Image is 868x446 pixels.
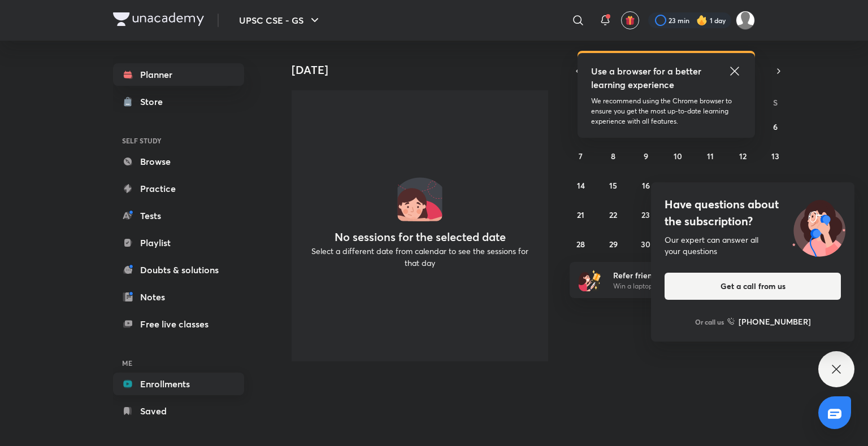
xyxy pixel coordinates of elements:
[674,180,682,191] abbr: September 17, 2025
[591,96,741,126] p: We recommend using the Chrome browser to ensure you get the most up-to-date learning experience w...
[665,196,841,230] h4: Have questions about the subscription?
[707,151,714,161] abbr: September 11, 2025
[113,90,244,113] a: Store
[696,15,708,26] img: streak
[739,316,811,327] h6: [PHONE_NUMBER]
[397,176,442,221] img: No events
[113,373,244,395] a: Enrollments
[773,121,778,132] abbr: September 6, 2025
[766,147,784,165] button: September 13, 2025
[609,239,618,250] abbr: September 29, 2025
[576,239,585,250] abbr: September 28, 2025
[674,151,682,161] abbr: September 10, 2025
[113,313,244,335] a: Free live classes
[637,147,655,165] button: September 9, 2025
[736,11,755,30] img: Abhijeet Srivastav
[739,180,747,191] abbr: September 19, 2025
[113,259,244,281] a: Doubts & solutions
[773,97,778,108] abbr: Saturday
[637,176,655,194] button: September 16, 2025
[113,177,244,200] a: Practice
[665,273,841,300] button: Get a call from us
[625,15,635,25] img: avatar
[613,269,752,281] h6: Refer friends
[591,64,704,91] h5: Use a browser for a better learning experience
[701,176,719,194] button: September 18, 2025
[292,63,557,77] h4: [DATE]
[335,230,506,244] h4: No sessions for the selected date
[572,176,590,194] button: September 14, 2025
[113,63,244,86] a: Planner
[609,180,617,191] abbr: September 15, 2025
[665,234,841,257] div: Our expert can answer all your questions
[609,209,617,220] abbr: September 22, 2025
[766,176,784,194] button: September 20, 2025
[140,95,170,108] div: Store
[572,205,590,224] button: September 21, 2025
[579,151,583,161] abbr: September 7, 2025
[637,205,655,224] button: September 23, 2025
[621,11,639,29] button: avatar
[641,209,650,220] abbr: September 23, 2025
[701,147,719,165] button: September 11, 2025
[604,147,622,165] button: September 8, 2025
[734,176,752,194] button: September 19, 2025
[604,205,622,224] button: September 22, 2025
[611,151,615,161] abbr: September 8, 2025
[604,235,622,253] button: September 29, 2025
[637,235,655,253] button: September 30, 2025
[232,9,328,32] button: UPSC CSE - GS
[771,180,780,191] abbr: September 20, 2025
[579,269,601,291] img: referral
[305,245,535,269] p: Select a different date from calendar to see the sessions for that day
[113,12,204,26] img: Company Logo
[113,131,244,150] h6: SELF STUDY
[783,196,854,257] img: ttu_illustration_new.svg
[613,281,752,291] p: Win a laptop, vouchers & more
[771,151,779,161] abbr: September 13, 2025
[113,150,244,173] a: Browse
[727,316,811,327] a: [PHONE_NUMBER]
[642,180,650,191] abbr: September 16, 2025
[734,147,752,165] button: September 12, 2025
[641,239,650,250] abbr: September 30, 2025
[113,400,244,422] a: Saved
[577,180,585,191] abbr: September 14, 2025
[113,204,244,227] a: Tests
[766,117,784,135] button: September 6, 2025
[669,176,687,194] button: September 17, 2025
[113,286,244,308] a: Notes
[113,231,244,254] a: Playlist
[113,12,204,29] a: Company Logo
[572,235,590,253] button: September 28, 2025
[604,176,622,194] button: September 15, 2025
[577,209,584,220] abbr: September 21, 2025
[669,147,687,165] button: September 10, 2025
[644,151,648,161] abbr: September 9, 2025
[706,180,714,191] abbr: September 18, 2025
[113,353,244,373] h6: ME
[695,317,724,327] p: Or call us
[572,147,590,165] button: September 7, 2025
[739,151,747,161] abbr: September 12, 2025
